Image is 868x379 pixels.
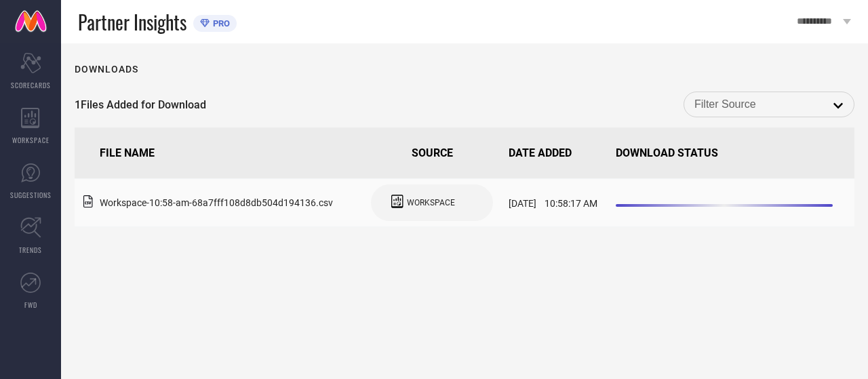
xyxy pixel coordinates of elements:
[19,245,42,255] span: TRENDS
[610,127,854,179] th: DOWNLOAD STATUS
[503,127,610,179] th: DATE ADDED
[12,135,50,145] span: WORKSPACE
[75,127,361,179] th: FILE NAME
[210,18,230,28] span: PRO
[407,198,455,207] span: WORKSPACE
[75,98,206,111] span: 1 Files Added for Download
[361,127,503,179] th: SOURCE
[509,198,597,209] span: [DATE] 10:58:17 AM
[11,80,51,90] span: SCORECARDS
[100,197,333,208] span: Workspace - 10:58-am - 68a7fff108d8db504d194136 .csv
[24,300,37,310] span: FWD
[78,8,186,36] span: Partner Insights
[75,64,138,75] h1: Downloads
[10,190,52,200] span: SUGGESTIONS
